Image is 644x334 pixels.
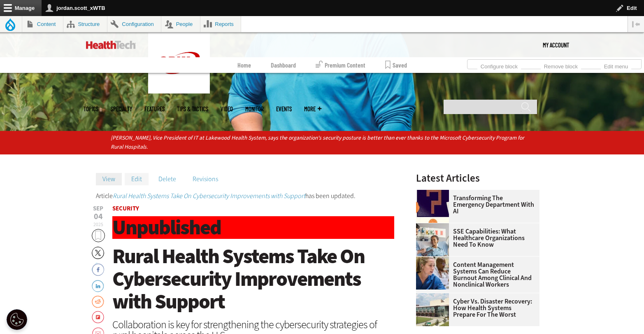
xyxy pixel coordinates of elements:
[271,57,296,73] a: Dashboard
[543,33,569,57] div: User menu
[152,173,183,185] a: Delete
[601,61,631,70] a: Edit menu
[144,106,165,112] a: Features
[96,173,122,185] a: View
[416,223,453,230] a: Doctor speaking with patient
[112,204,139,213] a: Security
[93,221,103,228] span: 2025
[316,57,365,73] a: Premium Content
[416,257,449,290] img: nurses talk in front of desktop computer
[22,16,63,32] a: Content
[416,228,535,248] a: SSE Capabilities: What Healthcare Organizations Need to Know
[111,106,132,112] span: Specialty
[416,190,453,196] a: illustration of question mark
[111,133,533,152] p: [PERSON_NAME], Vice President of IT at Lakewood Health System, says the organization's security p...
[84,106,98,112] span: Topics
[416,298,535,318] a: Cyber vs. Disaster Recovery: How Health Systems Prepare for the Worst
[541,61,581,70] a: Remove block
[221,106,233,112] a: Video
[112,243,365,315] span: Rural Health Systems Take On Cybersecurity Improvements with Support
[237,57,251,73] a: Home
[148,33,210,93] img: Home
[416,293,449,326] img: University of Vermont Medical Center’s main campus
[477,61,521,70] a: Configure block
[92,213,105,221] span: 04
[148,87,210,96] a: CDW
[92,206,105,212] span: Sep
[416,262,535,288] a: Content Management Systems Can Reduce Burnout Among Clinical and Nonclinical Workers
[416,195,535,215] a: Transforming the Emergency Department with AI
[63,16,107,32] a: Structure
[125,173,149,185] a: Edit
[416,173,539,183] h3: Latest Articles
[416,190,449,223] img: illustration of question mark
[96,193,395,199] div: Status message
[245,106,264,112] a: MonITor
[416,293,453,300] a: University of Vermont Medical Center’s main campus
[628,16,644,32] button: Vertical orientation
[276,106,292,112] a: Events
[543,33,569,57] a: My Account
[113,192,305,200] a: Rural Health Systems Take On Cybersecurity Improvements with Support
[304,106,321,112] span: More
[177,106,208,112] a: Tips & Tactics
[186,173,225,185] a: Revisions
[7,309,27,330] button: Open Preferences
[385,57,407,73] a: Saved
[7,309,27,330] div: Cookie Settings
[86,41,136,49] img: Home
[416,223,449,256] img: Doctor speaking with patient
[112,216,395,239] h1: Unpublished
[416,257,453,263] a: nurses talk in front of desktop computer
[107,16,161,32] a: Configuration
[200,16,241,32] a: Reports
[161,16,200,32] a: People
